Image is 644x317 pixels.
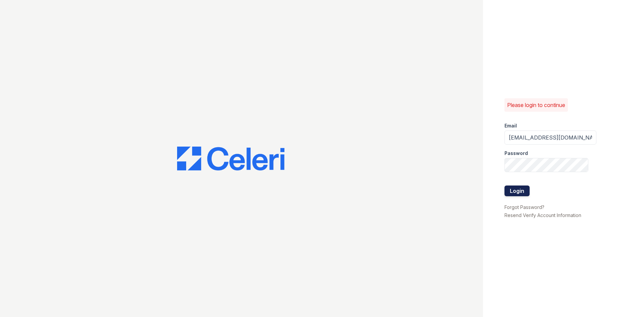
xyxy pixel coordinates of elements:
a: Forgot Password? [504,204,544,210]
button: Login [504,186,530,196]
img: CE_Logo_Blue-a8612792a0a2168367f1c8372b55b34899dd931a85d93a1a3d3e32e68fde9ad4.png [177,147,284,171]
label: Password [504,150,528,157]
p: Please login to continue [507,101,565,109]
a: Resend Verify Account Information [504,212,581,218]
label: Email [504,122,517,129]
